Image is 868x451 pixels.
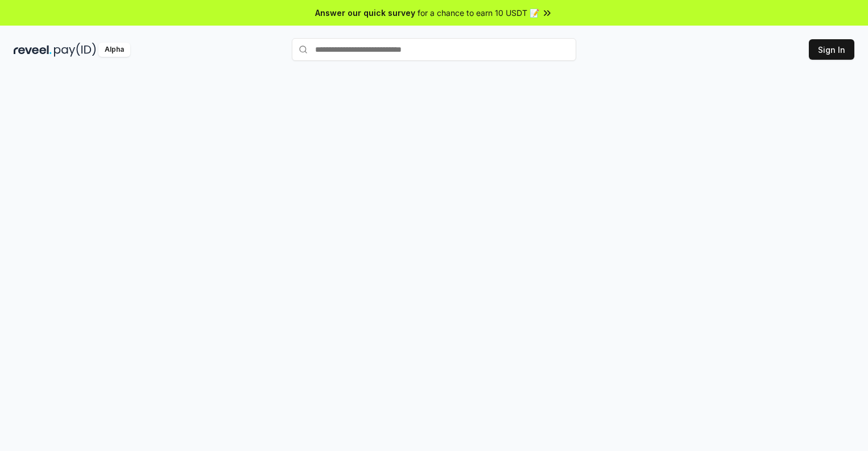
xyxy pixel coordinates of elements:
[809,39,854,60] button: Sign In
[54,43,96,57] img: pay_id
[418,7,539,19] span: for a chance to earn 10 USDT 📝
[98,43,130,57] div: Alpha
[315,7,415,19] span: Answer our quick survey
[14,43,52,57] img: reveel_dark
